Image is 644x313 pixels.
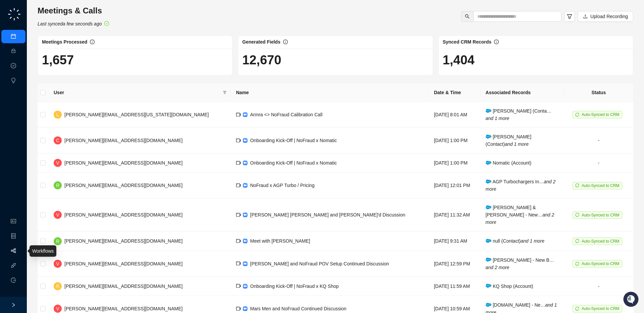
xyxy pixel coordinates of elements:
[250,160,337,166] span: Onboarding Kick-Off | NoFraud x Nomatic
[243,183,248,188] img: zoom-DkfWWZB2.png
[250,261,389,266] span: [PERSON_NAME] and NoFraud POV Setup Continued Discussion
[236,261,241,266] span: video-camera
[54,89,220,96] span: User
[582,306,620,311] span: Auto-Synced to CRM
[236,138,241,143] span: video-camera
[243,138,248,143] img: zoom-DkfWWZB2.png
[486,238,544,244] span: null (Contact)
[236,239,241,243] span: video-camera
[575,183,579,187] span: sync
[7,61,19,73] img: 5124521997842_fc6d7dfcefe973c2e489_88.png
[250,138,337,143] span: Onboarding Kick-Off | NoFraud x Nomatic
[67,110,81,115] span: Pylon
[429,277,480,296] td: [DATE] 11:59 AM
[64,112,209,117] span: [PERSON_NAME][EMAIL_ADDRESS][US_STATE][DOMAIN_NAME]
[465,14,470,19] span: search
[64,160,182,166] span: [PERSON_NAME][EMAIL_ADDRESS][DOMAIN_NAME]
[47,110,81,115] a: Powered byPylon
[564,277,633,296] td: -
[429,128,480,153] td: [DATE] 1:00 PM
[236,306,241,311] span: video-camera
[243,112,248,117] img: zoom-DkfWWZB2.png
[243,239,248,243] img: zoom-DkfWWZB2.png
[250,112,323,117] span: Armra <> NoFraud Calibration Call
[486,179,556,192] span: AGP Turbochargers In…
[429,173,480,198] td: [DATE] 12:01 PM
[429,83,480,102] th: Date & Time
[486,134,532,147] span: [PERSON_NAME] (Contact)
[242,52,428,68] h1: 12,670
[4,91,28,103] a: 📚Docs
[7,7,22,22] img: logo-small-C4UdH2pc.png
[575,262,579,266] span: sync
[114,63,122,71] button: Start new chat
[236,112,241,117] span: video-camera
[7,95,12,100] div: 📚
[486,265,509,270] i: and 2 more
[582,112,620,117] span: Auto-Synced to CRM
[243,261,248,266] img: zoom-DkfWWZB2.png
[250,183,315,188] span: NoFraud x AGP Turbo / Pricing
[283,40,288,44] span: info-circle
[429,102,480,128] td: [DATE] 8:01 AM
[64,261,182,266] span: [PERSON_NAME][EMAIL_ADDRESS][DOMAIN_NAME]
[505,141,529,147] i: and 1 more
[56,182,59,189] span: R
[11,277,16,283] span: logout
[250,284,339,289] span: Onboarding Kick-Off | NoFraud x KQ Shop
[38,5,109,16] h3: Meetings & Calls
[221,87,228,98] span: filter
[30,95,36,100] div: 📶
[236,284,241,288] span: video-camera
[582,261,620,266] span: Auto-Synced to CRM
[64,138,182,143] span: [PERSON_NAME][EMAIL_ADDRESS][DOMAIN_NAME]
[56,137,59,144] span: C
[90,40,95,44] span: info-circle
[56,260,59,267] span: V
[494,40,499,44] span: info-circle
[429,251,480,277] td: [DATE] 12:59 PM
[64,284,182,289] span: [PERSON_NAME][EMAIL_ADDRESS][DOMAIN_NAME]
[28,91,54,103] a: 📶Status
[223,90,227,95] span: filter
[242,39,280,45] span: Generated Fields
[13,94,25,101] span: Docs
[250,306,346,311] span: Mars Men and NoFraud Continued Discussion
[486,205,554,225] span: [PERSON_NAME] & [PERSON_NAME] - New…
[243,306,248,311] img: zoom-DkfWWZB2.png
[250,212,405,217] span: [PERSON_NAME] [PERSON_NAME] and [PERSON_NAME]'d Discussion
[42,39,87,45] span: Meetings Processed
[56,305,59,312] span: V
[443,39,491,45] span: Synced CRM Records
[243,212,248,217] img: zoom-DkfWWZB2.png
[575,239,579,243] span: sync
[11,303,16,307] span: right
[486,257,554,270] span: [PERSON_NAME] - New B…
[429,153,480,173] td: [DATE] 1:00 PM
[486,284,533,289] span: KQ Shop (Account)
[7,27,122,38] p: Welcome 👋
[429,198,480,232] td: [DATE] 11:32 AM
[64,212,182,217] span: [PERSON_NAME][EMAIL_ADDRESS][DOMAIN_NAME]
[590,13,628,20] span: Upload Recording
[564,153,633,173] td: -
[104,21,109,26] span: check-circle
[64,306,182,311] span: [PERSON_NAME][EMAIL_ADDRESS][DOMAIN_NAME]
[7,7,20,20] img: Swyft AI
[486,160,532,166] span: Nomatic (Account)
[521,238,544,244] i: and 1 more
[583,14,588,19] span: upload
[582,183,620,188] span: Auto-Synced to CRM
[582,239,620,244] span: Auto-Synced to CRM
[56,111,59,118] span: L
[236,161,241,165] span: video-camera
[7,38,122,48] h2: How can we help?
[236,212,241,217] span: video-camera
[443,52,629,68] h1: 1,404
[564,128,633,153] td: -
[582,213,620,217] span: Auto-Synced to CRM
[38,21,102,26] i: Last synced a few seconds ago
[56,238,59,245] span: R
[575,307,579,311] span: sync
